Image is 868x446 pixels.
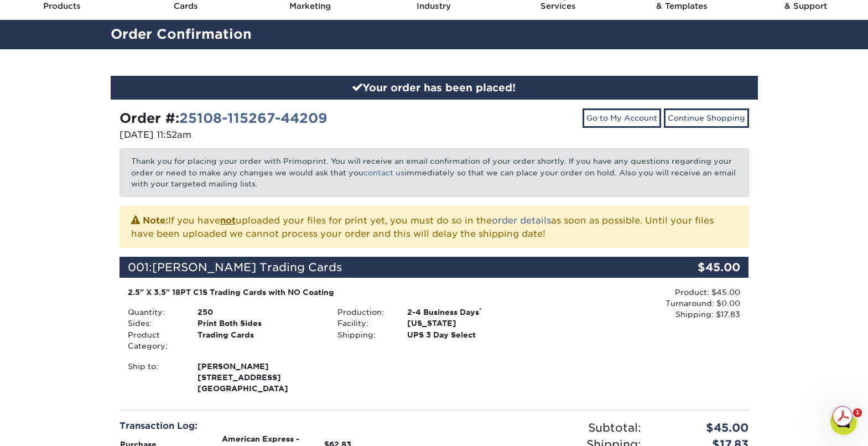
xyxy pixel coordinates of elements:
[399,307,539,318] div: 2-4 Business Days
[189,318,329,329] div: Print Both Sides
[649,419,757,436] div: $45.00
[220,215,236,226] b: not
[539,287,740,320] div: Product: $45.00 Turnaround: $0.00 Shipping: $17.83
[119,419,426,433] div: Transaction Log:
[363,168,404,177] a: contact us
[329,307,399,318] div: Production:
[119,148,749,196] p: Thank you for placing your order with Primoprint. You will receive an email confirmation of your ...
[152,261,342,274] span: [PERSON_NAME] Trading Cards
[644,257,749,278] div: $45.00
[102,24,766,45] h2: Order Confirmation
[119,128,426,142] p: [DATE] 11:52am
[111,76,758,100] div: Your order has been placed!
[830,408,857,435] iframe: Intercom live chat
[179,110,328,126] a: 25108-115267-44209
[119,318,189,329] div: Sides:
[399,329,539,340] div: UPS 3 Day Select
[189,329,329,352] div: Trading Cards
[128,287,531,298] div: 2.5" X 3.5" 18PT C1S Trading Cards with NO Coating
[189,307,329,318] div: 250
[119,329,189,352] div: Product Category:
[329,329,399,340] div: Shipping:
[492,215,551,226] a: order details
[329,318,399,329] div: Facility:
[119,110,328,126] strong: Order #:
[197,372,321,383] span: [STREET_ADDRESS]
[119,361,189,395] div: Ship to:
[131,213,737,241] p: If you have uploaded your files for print yet, you must do so in the as soon as possible. Until y...
[664,108,749,127] a: Continue Shopping
[119,307,189,318] div: Quantity:
[119,257,644,278] div: 001:
[143,215,168,226] strong: Note:
[583,108,661,127] a: Go to My Account
[434,419,649,436] div: Subtotal:
[399,318,539,329] div: [US_STATE]
[197,361,321,372] span: [PERSON_NAME]
[197,361,321,393] strong: [GEOGRAPHIC_DATA]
